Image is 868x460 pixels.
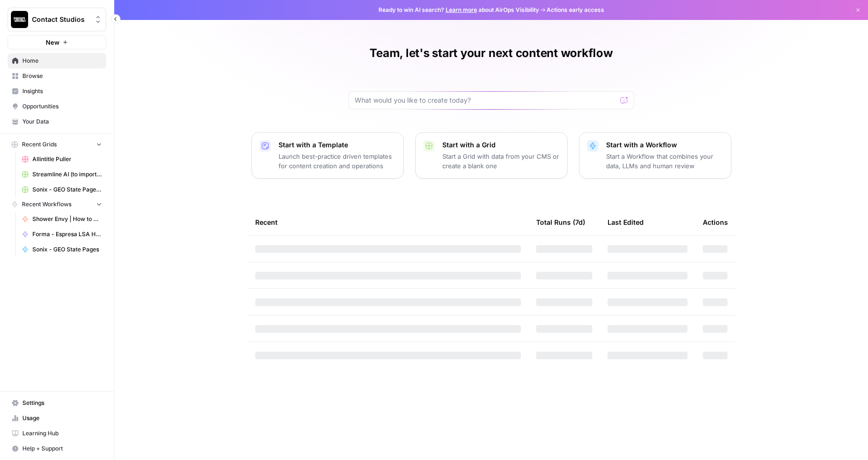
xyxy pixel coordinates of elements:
[32,215,102,223] span: Shower Envy | How to Wash [Variable] Hair
[22,57,102,65] span: Home
[369,46,612,61] h1: Team, let's start your next content workflow
[46,38,60,47] span: New
[8,411,106,426] a: Usage
[22,200,71,209] span: Recent Workflows
[8,84,106,99] a: Insights
[8,137,106,152] button: Recent Grids
[8,395,106,411] a: Settings
[251,132,404,179] button: Start with a TemplateLaunch best-practice driven templates for content creation and operations
[18,227,106,242] a: Forma - Espresa LSA Heist
[32,15,90,24] span: Contact Studios
[8,441,106,456] button: Help + Support
[279,152,396,171] p: Launch best-practice driven templates for content creation and operations
[8,53,106,68] a: Home
[606,152,723,171] p: Start a Workflow that combines your data, LLMs and human review
[8,197,106,211] button: Recent Workflows
[606,140,723,150] p: Start with a Workflow
[8,99,106,114] a: Opportunities
[415,132,568,179] button: Start with a GridStart a Grid with data from your CMS or create a blank one
[355,96,617,105] input: What would you like to create today?
[32,155,102,163] span: Allintitle Puller
[32,245,102,254] span: Sonix - GEO State Pages
[608,209,644,235] div: Last Edited
[22,414,102,422] span: Usage
[536,209,585,235] div: Total Runs (7d)
[379,6,539,14] span: Ready to win AI search? about AirOps Visibility
[22,444,102,453] span: Help + Support
[18,167,106,182] a: Streamline AI (to import) - Streamline AI Import.csv
[703,209,728,235] div: Actions
[279,140,396,150] p: Start with a Template
[8,426,106,441] a: Learning Hub
[18,182,106,197] a: Sonix - GEO State Pages Grid
[442,152,559,171] p: Start a Grid with data from your CMS or create a blank one
[22,102,102,111] span: Opportunities
[8,35,106,49] button: New
[32,230,102,239] span: Forma - Espresa LSA Heist
[22,87,102,96] span: Insights
[18,242,106,257] a: Sonix - GEO State Pages
[579,132,731,179] button: Start with a WorkflowStart a Workflow that combines your data, LLMs and human review
[8,114,106,129] a: Your Data
[22,117,102,126] span: Your Data
[547,6,604,14] span: Actions early access
[18,152,106,167] a: Allintitle Puller
[22,429,102,438] span: Learning Hub
[18,211,106,227] a: Shower Envy | How to Wash [Variable] Hair
[11,11,28,28] img: Contact Studios Logo
[255,209,521,235] div: Recent
[22,140,57,149] span: Recent Grids
[22,72,102,80] span: Browse
[8,68,106,84] a: Browse
[32,170,102,179] span: Streamline AI (to import) - Streamline AI Import.csv
[442,140,559,150] p: Start with a Grid
[22,399,102,407] span: Settings
[446,6,477,13] a: Learn more
[32,185,102,194] span: Sonix - GEO State Pages Grid
[8,8,106,31] button: Workspace: Contact Studios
